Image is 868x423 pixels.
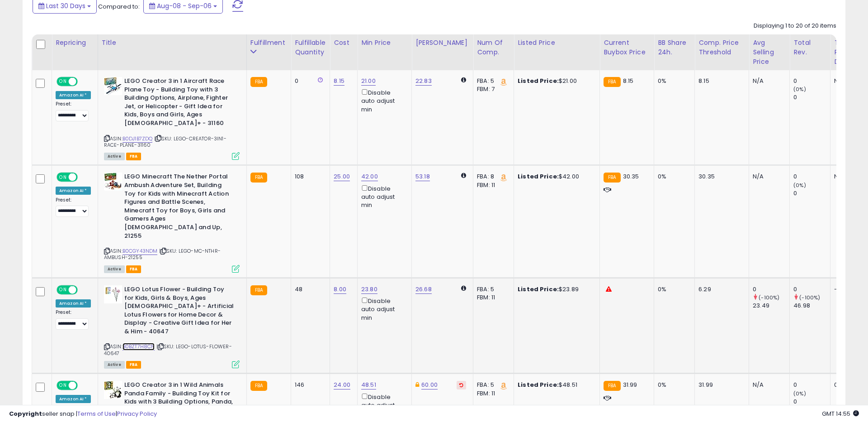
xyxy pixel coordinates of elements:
[46,1,85,10] span: Last 30 Days
[421,380,438,389] a: 60.00
[123,247,158,255] a: B0CGY43NDM
[477,173,507,181] div: FBA: 8
[361,77,376,86] a: 21.00
[518,77,593,85] div: $21.00
[295,77,323,85] div: 0
[250,173,267,183] small: FBA
[361,380,376,389] a: 48.51
[518,285,593,293] div: $23.89
[361,38,408,48] div: Min Price
[56,101,91,121] div: Preset:
[834,381,856,389] div: 0.00
[477,285,507,293] div: FBA: 5
[753,77,783,85] div: N/A
[104,153,125,160] span: All listings currently available for purchase on Amazon
[477,181,507,189] div: FBM: 11
[104,285,240,367] div: ASIN:
[104,247,221,261] span: | SKU: LEGO-MC-NTHR-AMBUSH-21255
[124,77,234,130] b: LEGO Creator 3 in 1 Aircraft Race Plane Toy - Building Toy with 3 Building Options, Airplane, Fig...
[361,392,405,418] div: Disable auto adjust min
[76,382,91,389] span: OFF
[793,86,806,93] small: (0%)
[250,381,267,391] small: FBA
[126,265,142,273] span: FBA
[334,77,344,86] a: 8.15
[76,286,91,294] span: OFF
[415,77,432,86] a: 22.83
[822,409,859,418] span: 2025-10-7 14:55 GMT
[477,293,507,302] div: FBM: 11
[415,38,469,48] div: [PERSON_NAME]
[295,381,323,389] div: 146
[56,91,91,99] div: Amazon AI *
[518,77,559,85] b: Listed Price:
[698,381,742,389] div: 31.99
[698,285,742,293] div: 6.29
[361,87,405,114] div: Disable auto adjust min
[76,173,91,181] span: OFF
[334,380,350,389] a: 24.00
[623,172,639,181] span: 30.35
[623,380,637,389] span: 31.99
[834,38,859,67] div: Total Rev. Diff.
[104,285,122,303] img: 31Sv5zam1GL._SL40_.jpg
[799,294,820,301] small: (-100%)
[57,78,69,86] span: ON
[793,182,806,189] small: (0%)
[793,93,830,101] div: 0
[123,343,155,351] a: B0BZT7H8CN
[57,382,69,389] span: ON
[102,38,243,48] div: Title
[793,390,806,397] small: (0%)
[518,380,559,389] b: Listed Price:
[477,389,507,398] div: FBM: 11
[361,296,405,322] div: Disable auto adjust min
[477,85,507,93] div: FBM: 7
[518,285,559,293] b: Listed Price:
[658,381,688,389] div: 0%
[604,173,620,183] small: FBA
[793,381,830,389] div: 0
[104,361,125,369] span: All listings currently available for purchase on Amazon
[658,173,688,181] div: 0%
[124,173,234,242] b: LEGO Minecraft The Nether Portal Ambush Adventure Set, Building Toy for Kids with Minecraft Actio...
[658,285,688,293] div: 0%
[250,38,287,48] div: Fulfillment
[793,173,830,181] div: 0
[126,153,142,160] span: FBA
[604,381,620,391] small: FBA
[415,172,430,181] a: 53.18
[123,135,153,143] a: B0DJ1B7ZDQ
[834,173,856,181] div: N/A
[518,38,596,48] div: Listed Price
[104,381,122,399] img: 513irW2kflL._SL40_.jpg
[334,38,354,48] div: Cost
[604,77,620,87] small: FBA
[250,285,267,295] small: FBA
[753,381,783,389] div: N/A
[56,309,91,330] div: Preset:
[698,173,742,181] div: 30.35
[9,410,157,418] div: seller snap | |
[518,172,559,181] b: Listed Price:
[57,173,69,181] span: ON
[295,38,326,57] div: Fulfillable Quantity
[698,77,742,85] div: 8.15
[57,286,69,294] span: ON
[9,409,42,418] strong: Copyright
[518,173,593,181] div: $42.00
[104,265,125,273] span: All listings currently available for purchase on Amazon
[104,343,232,356] span: | SKU: LEGO-LOTUS-FLOWER-40647
[477,77,507,85] div: FBA: 5
[56,299,91,308] div: Amazon AI *
[295,285,323,293] div: 48
[753,173,783,181] div: N/A
[104,77,240,159] div: ASIN:
[477,38,510,57] div: Num of Comp.
[77,409,116,418] a: Terms of Use
[759,294,779,301] small: (-100%)
[623,77,634,85] span: 8.15
[698,38,745,57] div: Comp. Price Threshold
[124,285,234,338] b: LEGO Lotus Flower - Building Toy for Kids, Girls & Boys, Ages [DEMOGRAPHIC_DATA]+ - Artificial Lo...
[793,302,830,310] div: 46.98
